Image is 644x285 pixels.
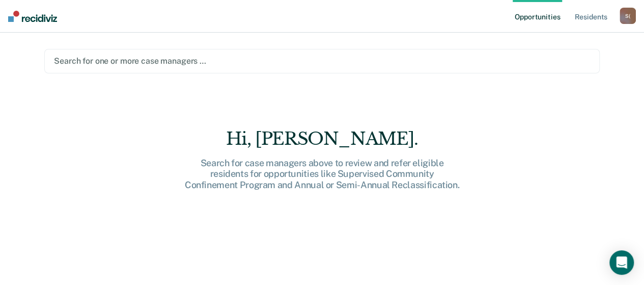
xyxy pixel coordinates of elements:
[609,250,634,275] div: Open Intercom Messenger
[159,158,485,191] div: Search for case managers above to review and refer eligible residents for opportunities like Supe...
[8,11,57,22] img: Recidiviz
[620,8,636,24] div: S (
[159,128,485,149] div: Hi, [PERSON_NAME].
[620,8,636,24] button: S(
